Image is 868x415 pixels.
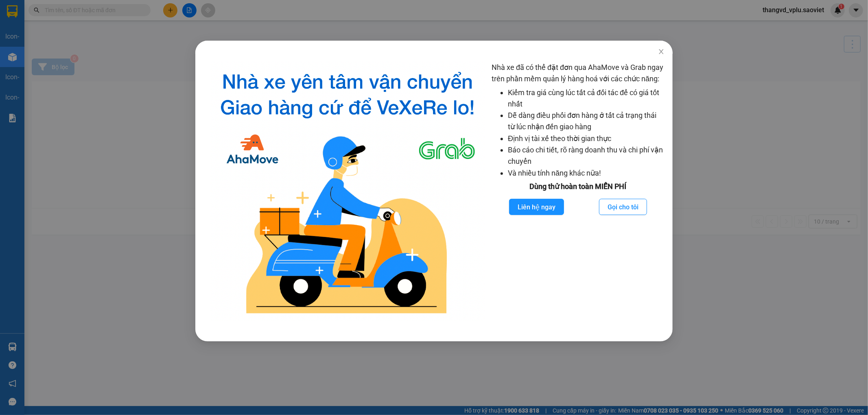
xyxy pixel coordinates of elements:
[650,41,673,63] button: Close
[509,199,564,215] button: Liên hệ ngay
[508,133,665,144] li: Định vị tài xế theo thời gian thực
[608,202,638,212] span: Gọi cho tôi
[508,167,665,179] li: Và nhiều tính năng khác nữa!
[210,62,485,321] img: logo
[492,181,665,192] div: Dùng thử hoàn toàn MIỄN PHÍ
[508,87,665,110] li: Kiểm tra giá cùng lúc tất cả đối tác để có giá tốt nhất
[492,62,665,321] div: Nhà xe đã có thể đặt đơn qua AhaMove và Grab ngay trên phần mềm quản lý hàng hoá với các chức năng:
[508,110,665,133] li: Dễ dàng điều phối đơn hàng ở tất cả trạng thái từ lúc nhận đến giao hàng
[658,48,665,55] span: close
[599,199,647,215] button: Gọi cho tôi
[518,202,555,212] span: Liên hệ ngay
[508,144,665,167] li: Báo cáo chi tiết, rõ ràng doanh thu và chi phí vận chuyển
